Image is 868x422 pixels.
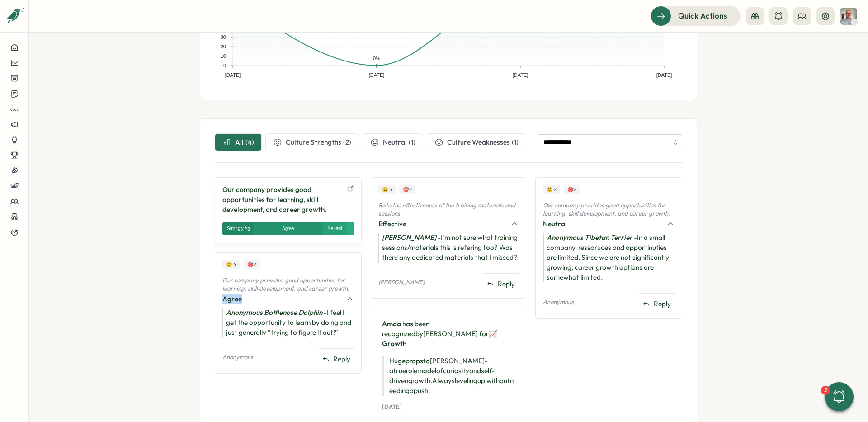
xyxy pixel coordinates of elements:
div: Neutral [543,219,661,229]
span: All [235,137,244,147]
div: - I'm not sure what training sessions/materials this is refering too? Was there any dedicated mat... [378,233,519,263]
text: 30 [221,34,226,40]
span: Quick Actions [678,10,727,22]
span: has been recognized [382,319,429,338]
div: Agree [222,294,340,304]
i: Anonymous Bottlenose Dolphin [226,308,322,317]
i: Anonymous Tibetan Terrier [547,233,632,242]
button: Reply [639,297,675,311]
button: All(4) [215,133,262,151]
span: [DATE] [382,403,402,411]
span: 📈 Growth [382,329,497,348]
div: Strongly Agree [227,225,250,232]
span: Culture Strengths [286,137,341,147]
span: Amda [382,319,401,328]
span: [PERSON_NAME] [423,329,478,338]
text: 0 [223,63,226,68]
p: [PERSON_NAME] [378,278,425,286]
span: Reply [654,299,671,309]
div: Sentiment Score [543,185,560,194]
div: Sentiment Score [378,185,396,194]
button: Culture Weaknesses(1) [427,133,526,151]
button: Reply [319,352,354,366]
div: ( 2 ) [343,137,351,147]
button: 2 [825,382,854,411]
button: Reply [483,277,519,291]
button: Quick Actions [651,6,741,26]
div: Agree [282,225,294,232]
div: Upvotes [564,185,580,194]
text: [DATE] [369,72,385,78]
span: for [382,329,497,348]
div: - I feel I get the opportunity to learn by doing and just generally “trying to figure it out!” [222,308,354,338]
div: ( 1 ) [409,137,415,147]
div: Neutral [327,225,342,232]
p: Rate the effectiveness of the training materials and sessions. [378,202,519,217]
button: Culture Strengths(2) [265,133,359,151]
span: Reply [333,354,350,364]
p: Anonymous [222,353,253,361]
text: [DATE] [513,72,528,78]
p: Our company provides good opportunities for learning, skill development, and career growth. [222,185,343,215]
p: Huge props to [PERSON_NAME] - a true role model of curiosity and self-driven growth. Always level... [382,356,515,396]
text: [DATE] [656,72,672,78]
a: Open survey in new tab [347,185,354,215]
button: Neutral(1) [363,133,423,151]
p: Anonymous [543,298,574,306]
div: ( 4 ) [245,137,254,147]
span: Reply [498,279,515,289]
div: 2 [821,386,830,395]
p: Our company provides good opportunities for learning, skill development, and career growth. [543,202,675,217]
i: [PERSON_NAME] [382,233,436,242]
div: Sentiment Score [222,260,240,269]
div: Upvotes [399,185,415,194]
div: ( 1 ) [512,137,519,147]
text: 10 [221,53,226,59]
img: Philipp Eberhardt [840,8,857,25]
text: [DATE] [225,72,241,78]
div: - In a small company, ressoruces and opportinuties are limited. Since we are not significantly gr... [543,233,675,282]
div: Upvotes [244,260,260,269]
span: Neutral [383,137,407,147]
span: Culture Weaknesses [447,137,510,147]
p: Our company provides good opportunities for learning, skill development, and career growth. [222,277,354,292]
p: by [382,319,515,349]
text: 20 [221,44,226,49]
div: Effective [378,219,505,229]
